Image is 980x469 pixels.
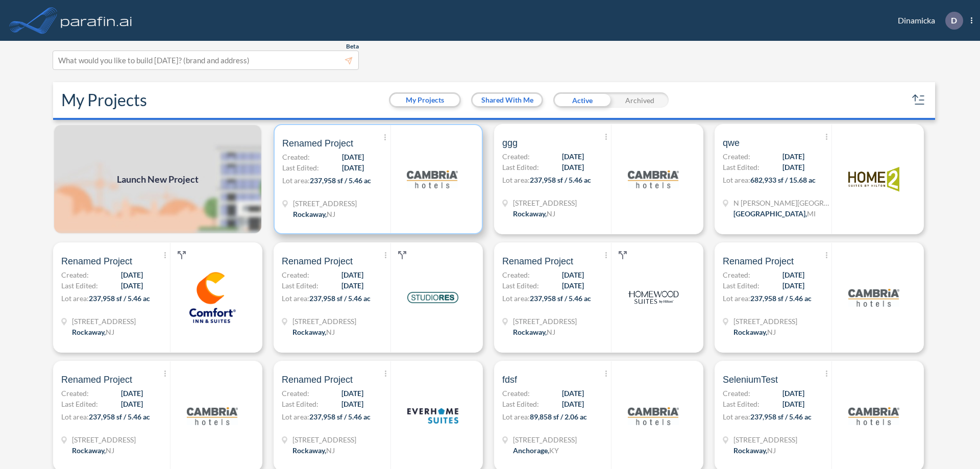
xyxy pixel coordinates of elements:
span: [DATE] [782,162,804,172]
span: Last Edited: [61,280,98,291]
div: Rockaway, NJ [292,327,335,337]
span: Lot area: [282,176,310,185]
span: 321 Mt Hope Ave [292,434,356,445]
span: NJ [326,446,335,455]
span: 237,958 sf / 5.46 ac [309,294,371,303]
span: [DATE] [121,388,143,399]
span: NJ [767,446,776,455]
span: 321 Mt Hope Ave [292,316,356,327]
span: NJ [326,328,335,336]
span: Lot area: [723,294,750,303]
span: 237,958 sf / 5.46 ac [89,412,150,421]
div: Dinamicka [883,12,972,30]
div: Rockaway, NJ [513,327,555,337]
span: Last Edited: [723,280,759,291]
span: Rockaway , [293,210,327,218]
span: [DATE] [341,269,363,280]
span: Renamed Project [723,255,794,267]
div: Rockaway, NJ [72,327,114,337]
span: Last Edited: [502,399,539,409]
span: Lot area: [723,176,750,184]
span: Created: [502,269,530,280]
span: NJ [767,328,776,336]
span: [DATE] [341,399,363,409]
span: Created: [61,388,89,399]
span: [DATE] [782,388,804,399]
img: logo [628,154,679,205]
span: NJ [547,209,555,218]
span: [DATE] [341,280,363,291]
span: Created: [723,151,750,162]
span: NJ [327,210,335,218]
span: 237,958 sf / 5.46 ac [310,176,371,185]
span: 321 Mt Hope Ave [293,198,357,209]
span: 321 Mt Hope Ave [513,316,577,327]
img: logo [407,390,458,441]
span: [DATE] [562,280,584,291]
img: logo [187,272,238,323]
span: Renamed Project [61,374,132,386]
div: Rockaway, NJ [293,209,335,219]
span: NJ [106,446,114,455]
span: Beta [346,42,359,51]
span: 1899 Evergreen Rd [513,434,577,445]
span: [DATE] [121,399,143,409]
span: [DATE] [782,151,804,162]
span: 321 Mt Hope Ave [72,316,136,327]
span: Rockaway , [733,446,767,455]
div: Grand Rapids, MI [733,208,816,219]
span: NJ [547,328,555,336]
div: Rockaway, NJ [292,445,335,456]
span: Lot area: [502,176,530,184]
img: logo [628,390,679,441]
span: Last Edited: [723,162,759,172]
span: Rockaway , [733,328,767,336]
span: SeleniumTest [723,374,778,386]
span: [DATE] [121,269,143,280]
span: Launch New Project [117,172,199,186]
span: Rockaway , [72,328,106,336]
div: Anchorage, KY [513,445,559,456]
span: Last Edited: [282,399,318,409]
span: Rockaway , [72,446,106,455]
img: logo [407,154,458,205]
span: 237,958 sf / 5.46 ac [750,412,812,421]
span: MI [807,209,816,218]
span: Created: [282,152,310,162]
div: Rockaway, NJ [513,208,555,219]
span: [DATE] [782,280,804,291]
span: Created: [723,388,750,399]
img: logo [848,272,899,323]
span: [DATE] [562,399,584,409]
span: [DATE] [562,162,584,172]
span: Lot area: [723,412,750,421]
button: sort [911,92,927,108]
span: 237,958 sf / 5.46 ac [530,294,591,303]
img: add [53,124,262,234]
span: 682,933 sf / 15.68 ac [750,176,816,184]
img: logo [407,272,458,323]
span: [DATE] [562,151,584,162]
span: fdsf [502,374,517,386]
img: logo [848,390,899,441]
span: Created: [282,388,309,399]
span: 237,958 sf / 5.46 ac [309,412,371,421]
span: Lot area: [282,412,309,421]
span: Lot area: [282,294,309,303]
span: 237,958 sf / 5.46 ac [89,294,150,303]
span: 237,958 sf / 5.46 ac [530,176,591,184]
div: Active [553,92,611,108]
span: Last Edited: [723,399,759,409]
span: [DATE] [782,269,804,280]
span: 321 Mt Hope Ave [72,434,136,445]
span: Created: [61,269,89,280]
span: Renamed Project [502,255,573,267]
span: Last Edited: [502,162,539,172]
span: 237,958 sf / 5.46 ac [750,294,812,303]
img: logo [848,154,899,205]
span: Renamed Project [282,255,353,267]
img: logo [628,272,679,323]
span: N Wyndham Hill Dr NE [733,198,830,208]
span: qwe [723,137,740,149]
span: 89,858 sf / 2.06 ac [530,412,587,421]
